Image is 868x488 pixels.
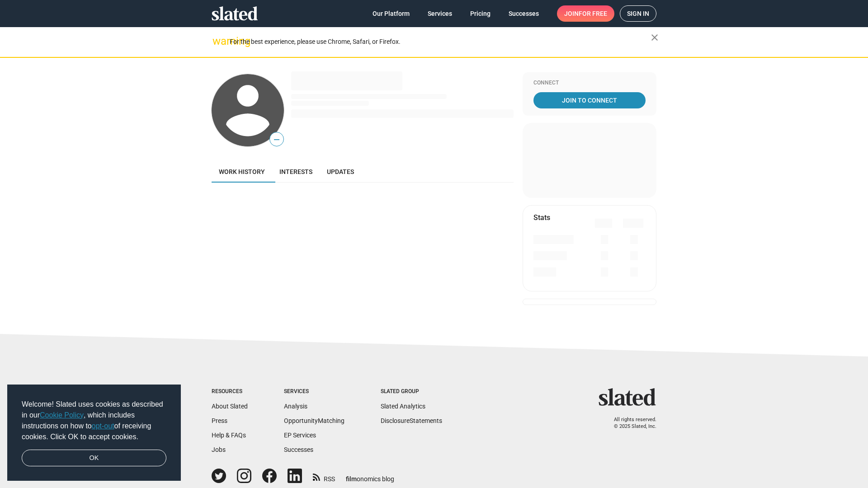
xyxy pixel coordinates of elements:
[509,5,539,22] span: Successes
[428,5,452,22] span: Services
[381,417,442,424] a: DisclosureStatements
[501,5,546,22] a: Successes
[284,432,316,439] a: EP Services
[284,446,313,453] a: Successes
[22,399,166,442] span: Welcome! Slated uses cookies as described in our , which includes instructions on how to of recei...
[92,422,114,430] a: opt-out
[381,388,442,395] div: Slated Group
[270,134,283,145] span: —
[284,388,344,395] div: Services
[22,450,166,467] a: dismiss cookie message
[327,168,354,175] span: Updates
[212,403,248,410] a: About Slated
[313,469,335,483] a: RSS
[620,5,656,22] a: Sign in
[365,5,417,22] a: Our Platform
[463,5,498,22] a: Pricing
[579,5,607,22] span: for free
[533,80,646,87] div: Connect
[230,36,651,48] div: For the best experience, please use Chrome, Safari, or Firefox.
[564,5,607,22] span: Join
[284,417,344,424] a: OpportunityMatching
[272,161,320,183] a: Interests
[219,168,265,175] span: Work history
[557,5,614,22] a: Joinfor free
[627,6,649,21] span: Sign in
[40,411,84,419] a: Cookie Policy
[381,403,425,410] a: Slated Analytics
[649,32,660,43] mat-icon: close
[604,417,656,430] p: All rights reserved. © 2025 Slated, Inc.
[212,36,223,47] mat-icon: warning
[7,385,181,481] div: cookieconsent
[346,475,357,483] span: film
[212,417,227,424] a: Press
[212,432,246,439] a: Help & FAQs
[535,92,644,108] span: Join To Connect
[279,168,312,175] span: Interests
[533,213,550,222] mat-card-title: Stats
[346,468,394,483] a: filmonomics blog
[212,388,248,395] div: Resources
[212,446,226,453] a: Jobs
[320,161,361,183] a: Updates
[212,161,272,183] a: Work history
[533,92,646,108] a: Join To Connect
[284,403,307,410] a: Analysis
[470,5,491,22] span: Pricing
[373,5,410,22] span: Our Platform
[420,5,459,22] a: Services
